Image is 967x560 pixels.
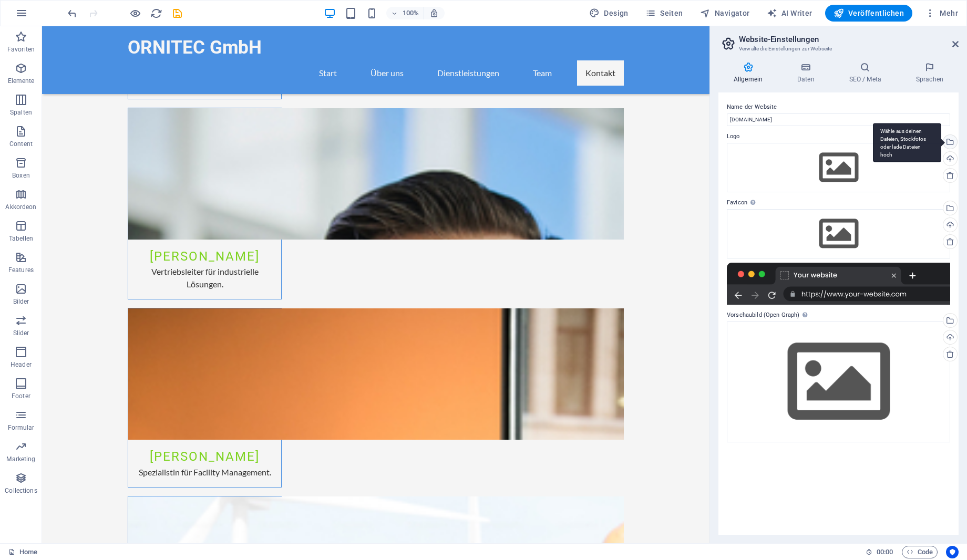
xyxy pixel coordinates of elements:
h4: Daten [782,62,834,84]
span: 00 00 [877,546,893,558]
span: Design [589,8,629,18]
h4: SEO / Meta [834,62,901,84]
p: Collections [5,486,37,495]
p: Boxen [12,171,30,180]
label: Logo [727,130,950,143]
span: AI Writer [767,8,812,18]
span: Seiten [645,8,683,18]
p: Slider [13,329,29,337]
div: Wähle aus deinen Dateien, Stockfotos oder lade Dateien hoch [873,123,941,162]
span: Mehr [925,8,958,18]
label: Name der Website [727,101,950,113]
p: Features [8,266,34,274]
h3: Verwalte die Einstellungen zur Webseite [739,44,938,54]
i: Save (Ctrl+S) [171,7,183,19]
h4: Allgemein [718,62,782,84]
p: Bilder [13,297,29,306]
button: Design [585,5,633,22]
p: Marketing [6,455,35,463]
button: Navigator [696,5,754,22]
p: Spalten [10,108,32,117]
i: Rückgängig: change_data (Strg+Z) [66,7,78,19]
span: Navigator [700,8,750,18]
div: Wähle aus deinen Dateien, Stockfotos oder lade Dateien hoch [727,143,950,192]
h6: 100% [402,7,419,19]
div: Wähle aus deinen Dateien, Stockfotos oder lade Dateien hoch [727,322,950,442]
p: Footer [12,392,30,400]
h4: Sprachen [901,62,959,84]
p: Content [9,140,33,148]
p: Elemente [8,77,35,85]
a: Klick, um Auswahl aufzuheben. Doppelklick öffnet Seitenverwaltung [8,546,37,558]
h2: Website-Einstellungen [739,35,959,44]
p: Header [11,360,32,369]
a: Wähle aus deinen Dateien, Stockfotos oder lade Dateien hoch [943,134,958,149]
p: Favoriten [7,45,35,54]
i: Seite neu laden [150,7,162,19]
button: Klicke hier, um den Vorschau-Modus zu verlassen [129,7,141,19]
h6: Session-Zeit [866,546,893,558]
span: Code [907,546,933,558]
button: Code [902,546,938,558]
button: save [171,7,183,19]
button: AI Writer [763,5,817,22]
label: Favicon [727,196,950,209]
button: Veröffentlichen [825,5,912,22]
button: 100% [386,7,424,19]
p: Akkordeon [5,203,36,211]
label: Vorschaubild (Open Graph) [727,309,950,322]
div: Design (Strg+Alt+Y) [585,5,633,22]
div: Wähle aus deinen Dateien, Stockfotos oder lade Dateien hoch [727,209,950,258]
p: Formular [8,423,35,432]
p: Tabellen [9,234,33,243]
input: Name... [727,113,950,126]
button: reload [150,7,162,19]
i: Bei Größenänderung Zoomstufe automatisch an das gewählte Gerät anpassen. [429,8,439,18]
span: Veröffentlichen [834,8,904,18]
span: : [884,548,886,556]
button: Seiten [641,5,687,22]
button: Usercentrics [946,546,959,558]
button: Mehr [921,5,962,22]
button: undo [66,7,78,19]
